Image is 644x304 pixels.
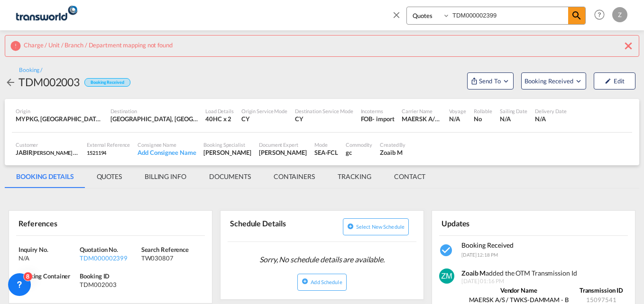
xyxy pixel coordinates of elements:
[10,40,21,52] md-icon: icon-alert-circle
[14,4,78,26] img: 1a84b2306ded11f09c1219774cd0a0fe.png
[259,141,307,148] div: Document Expert
[591,7,612,24] div: Help
[612,7,627,22] div: Z
[439,268,454,284] img: v+XMcPmzgAAAABJRU5ErkJggg==
[18,246,48,253] span: Inquiry No.
[521,72,586,89] button: Open demo menu
[5,165,85,188] md-tab-item: BOOKING DETAILS
[18,254,77,262] div: N/A
[241,115,287,123] div: CY
[5,77,16,88] md-icon: icon-arrow-left
[18,272,70,280] span: Tracking Container
[85,165,133,188] md-tab-item: QUOTES
[19,66,42,74] div: Booking /
[449,115,466,123] div: N/A
[449,107,466,115] div: Voyage
[461,241,514,249] span: Booking Received
[402,107,442,115] div: Carrier Name
[5,165,437,188] md-pagination-wrapper: Use the left and right arrow keys to navigate between tabs
[138,148,196,157] div: Add Consignee Name
[524,76,574,86] span: Booking Received
[256,250,388,268] span: Sorry, No schedule details are available.
[84,78,130,87] div: Booking Received
[474,107,492,115] div: Rollable
[87,141,130,148] div: External Reference
[450,7,568,24] input: Enter Quotation Number
[18,280,77,289] div: N/A
[467,72,514,89] button: Open demo menu
[391,7,406,29] span: icon-close
[80,280,138,289] div: TDM002003
[314,141,338,148] div: Mode
[302,278,308,285] md-icon: icon-plus-circle
[228,215,320,238] div: Schedule Details
[461,277,627,286] span: [DATE] 01:16 PM
[110,115,198,123] div: SARUH, Riyadh, Saudi Arabia, Middle East, Middle East
[80,272,110,280] span: Booking ID
[605,78,611,84] md-icon: icon-pencil
[391,9,402,20] md-icon: icon-close
[535,107,567,115] div: Delivery Date
[18,74,80,89] div: TDM002003
[262,165,326,188] md-tab-item: CONTAINERS
[203,141,251,148] div: Booking Specialist
[346,148,372,157] div: gc
[138,141,196,148] div: Consignee Name
[380,148,405,157] div: Zoaib M
[380,141,405,148] div: Created By
[133,165,198,188] md-tab-item: BILLING INFO
[402,115,442,123] div: MAERSK A/S / TWKS-DAMMAM
[203,148,251,157] div: [PERSON_NAME]
[314,148,338,157] div: SEA-FCL
[311,279,342,285] span: Add Schedule
[16,215,109,231] div: References
[87,150,106,156] span: 1521194
[500,107,527,115] div: Sailing Date
[297,274,346,291] button: icon-plus-circleAdd Schedule
[461,252,498,258] span: [DATE] 12:18 PM
[24,39,173,49] span: Charge / Unit / Branch / Department mapping not found
[623,40,634,52] md-icon: icon-close
[361,115,373,123] div: FOB
[80,254,138,262] div: TDM000002399
[205,107,234,115] div: Load Details
[580,286,624,294] strong: Transmission ID
[198,165,262,188] md-tab-item: DOCUMENTS
[343,218,409,235] button: icon-plus-circleSelect new schedule
[141,254,200,262] div: TW030807
[295,115,353,123] div: CY
[383,165,437,188] md-tab-item: CONTACT
[461,269,486,277] strong: Zoaib M
[205,115,234,123] div: 40HC x 2
[5,74,18,89] div: icon-arrow-left
[80,246,118,253] span: Quotation No.
[295,107,353,115] div: Destination Service Mode
[141,246,189,253] span: Search Reference
[16,148,79,157] div: JABIR
[439,215,532,231] div: Updates
[535,115,567,123] div: N/A
[16,115,103,123] div: MYPKG, Port Klang (Pelabuhan Klang), Malaysia, South East Asia, Asia Pacific
[346,141,372,148] div: Commodity
[16,141,79,148] div: Customer
[33,149,134,156] span: [PERSON_NAME] AL WARQ AL TIJAREIYAH
[439,243,454,258] md-icon: icon-checkbox-marked-circle
[16,107,103,115] div: Origin
[594,72,635,89] button: icon-pencilEdit
[500,286,537,294] strong: Vendor Name
[568,7,585,24] span: icon-magnify
[241,107,287,115] div: Origin Service Mode
[474,115,492,123] div: No
[361,107,395,115] div: Incoterms
[500,115,527,123] div: N/A
[372,115,394,123] div: - import
[461,268,627,278] div: added the OTM Transmission Id
[347,223,354,230] md-icon: icon-plus-circle
[571,10,582,21] md-icon: icon-magnify
[110,107,198,115] div: Destination
[478,76,502,86] span: Send To
[356,224,405,230] span: Select new schedule
[326,165,383,188] md-tab-item: TRACKING
[591,7,607,23] span: Help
